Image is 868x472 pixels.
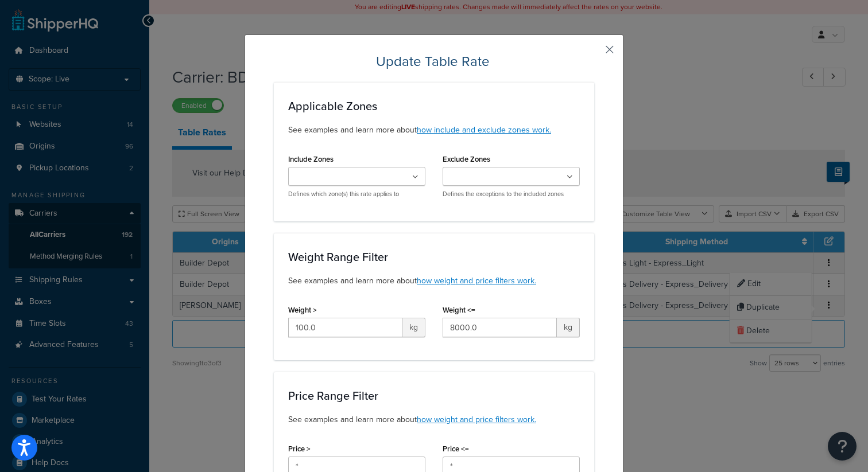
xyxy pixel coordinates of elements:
[417,124,551,136] a: how include and exclude zones work.
[288,389,580,402] h3: Price Range Filter
[288,414,580,426] p: See examples and learn more about
[288,100,580,112] h3: Applicable Zones
[402,318,425,337] span: kg
[443,190,580,198] p: Defines the exceptions to the included zones
[274,52,594,71] h2: Update Table Rate
[417,414,536,426] a: how weight and price filters work.
[557,318,580,337] span: kg
[443,306,475,314] label: Weight <=
[288,190,425,198] p: Defines which zone(s) this rate applies to
[288,251,580,263] h3: Weight Range Filter
[443,444,469,453] label: Price <=
[288,275,580,287] p: See examples and learn more about
[288,124,580,136] p: See examples and learn more about
[417,275,536,287] a: how weight and price filters work.
[288,306,317,314] label: Weight >
[288,155,334,163] label: Include Zones
[288,444,311,453] label: Price >
[443,155,490,163] label: Exclude Zones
